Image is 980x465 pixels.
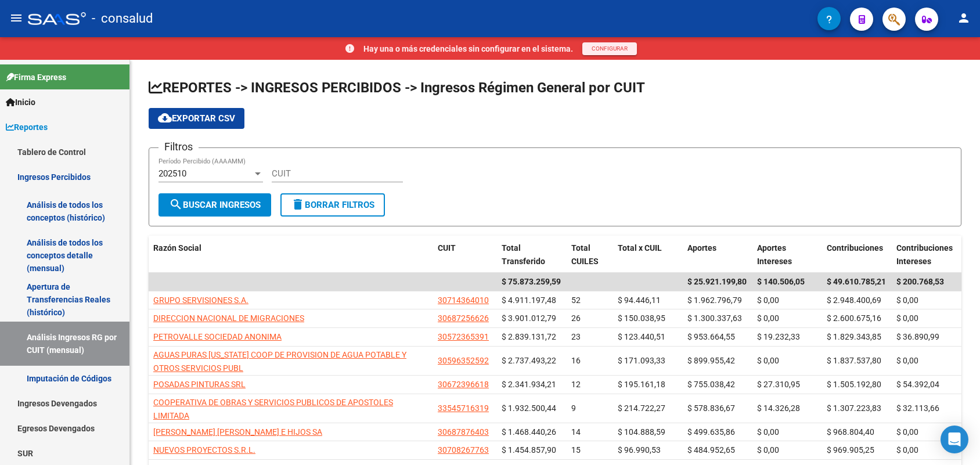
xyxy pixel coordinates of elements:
span: Buscar Ingresos [169,200,261,210]
span: Contribuciones Intereses [896,243,953,266]
span: $ 49.610.785,21 [827,277,886,286]
span: 30672396618 [438,380,489,389]
span: 16 [571,356,581,365]
span: Firma Express [6,71,66,84]
span: 30572365391 [438,332,489,341]
span: $ 171.093,33 [618,356,665,365]
span: 202510 [158,168,186,179]
span: 30596352592 [438,356,489,365]
span: $ 1.837.537,80 [827,356,881,365]
datatable-header-cell: Contribuciones Intereses [892,236,961,274]
span: Total x CUIL [618,243,662,253]
h3: Filtros [158,139,199,155]
span: PETROVALLE SOCIEDAD ANONIMA [153,332,282,341]
span: 30687256626 [438,313,489,323]
datatable-header-cell: Aportes [683,236,752,274]
span: $ 54.392,04 [896,380,939,389]
span: $ 0,00 [757,427,779,437]
span: $ 953.664,55 [687,332,735,341]
span: $ 1.932.500,44 [502,403,556,413]
span: $ 104.888,59 [618,427,665,437]
span: $ 4.911.197,48 [502,295,556,305]
span: $ 1.454.857,90 [502,445,556,455]
span: 30708267763 [438,445,489,455]
span: 26 [571,313,581,323]
span: Total Transferido [502,243,545,266]
span: 33545716319 [438,403,489,413]
span: $ 2.737.493,22 [502,356,556,365]
span: $ 214.722,27 [618,403,665,413]
span: 9 [571,403,576,413]
span: $ 94.446,11 [618,295,661,305]
span: $ 0,00 [896,313,918,323]
button: CONFIGURAR [582,42,637,55]
datatable-header-cell: Total Transferido [497,236,567,274]
span: $ 0,00 [896,295,918,305]
button: Borrar Filtros [280,193,385,217]
span: $ 899.955,42 [687,356,735,365]
span: AGUAS PURAS [US_STATE] COOP DE PROVISION DE AGUA POTABLE Y OTROS SERVICIOS PUBL [153,350,406,373]
span: $ 578.836,67 [687,403,735,413]
span: $ 2.600.675,16 [827,313,881,323]
span: $ 0,00 [757,445,779,455]
span: - consalud [92,6,153,31]
mat-icon: person [957,11,971,25]
datatable-header-cell: Contribuciones [822,236,892,274]
mat-icon: delete [291,197,305,211]
span: 23 [571,332,581,341]
span: $ 0,00 [896,445,918,455]
div: Open Intercom Messenger [941,426,968,453]
span: $ 2.948.400,69 [827,295,881,305]
span: POSADAS PINTURAS SRL [153,380,246,389]
span: DIRECCION NACIONAL DE MIGRACIONES [153,313,304,323]
span: $ 1.300.337,63 [687,313,742,323]
span: 30687876403 [438,427,489,437]
datatable-header-cell: Razón Social [149,236,433,274]
datatable-header-cell: Total CUILES [567,236,613,274]
span: Aportes [687,243,716,253]
span: $ 499.635,86 [687,427,735,437]
span: Exportar CSV [158,113,235,124]
span: $ 27.310,95 [757,380,800,389]
span: $ 1.829.343,85 [827,332,881,341]
span: $ 200.768,53 [896,277,944,286]
span: $ 1.962.796,79 [687,295,742,305]
datatable-header-cell: Aportes Intereses [752,236,822,274]
span: $ 0,00 [757,356,779,365]
mat-icon: menu [9,11,23,25]
p: Hay una o más credenciales sin configurar en el sistema. [363,42,573,55]
span: $ 14.326,28 [757,403,800,413]
span: Razón Social [153,243,201,253]
span: 30714364010 [438,295,489,305]
span: [PERSON_NAME] [PERSON_NAME] E HIJOS SA [153,427,322,437]
span: $ 755.038,42 [687,380,735,389]
span: NUEVOS PROYECTOS S.R.L. [153,445,255,455]
span: Reportes [6,121,48,134]
span: $ 0,00 [757,313,779,323]
span: CUIT [438,243,456,253]
span: $ 1.505.192,80 [827,380,881,389]
span: $ 195.161,18 [618,380,665,389]
span: $ 0,00 [757,295,779,305]
span: 14 [571,427,581,437]
span: Contribuciones [827,243,883,253]
span: CONFIGURAR [592,45,628,52]
span: 12 [571,380,581,389]
span: $ 2.341.934,21 [502,380,556,389]
span: Aportes Intereses [757,243,792,266]
span: $ 140.506,05 [757,277,805,286]
span: 52 [571,295,581,305]
span: REPORTES -> INGRESOS PERCIBIDOS -> Ingresos Régimen General por CUIT [149,80,645,96]
span: Total CUILES [571,243,599,266]
span: 15 [571,445,581,455]
span: $ 19.232,33 [757,332,800,341]
span: $ 96.990,53 [618,445,661,455]
span: $ 32.113,66 [896,403,939,413]
span: $ 968.804,40 [827,427,874,437]
span: $ 1.468.440,26 [502,427,556,437]
mat-icon: search [169,197,183,211]
span: $ 969.905,25 [827,445,874,455]
span: $ 25.921.199,80 [687,277,747,286]
button: Buscar Ingresos [158,193,271,217]
button: Exportar CSV [149,108,244,129]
